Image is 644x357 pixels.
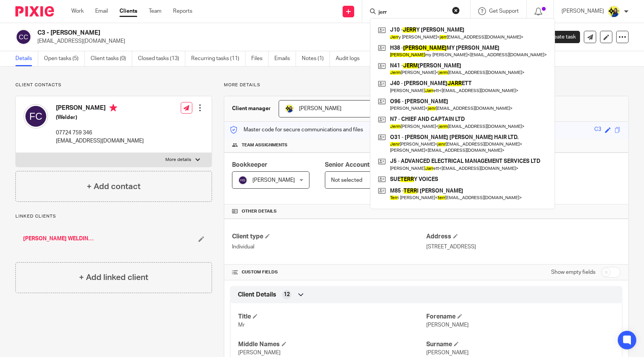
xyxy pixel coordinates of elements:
[274,51,296,66] a: Emails
[15,6,54,17] img: Pixie
[56,104,144,114] h4: [PERSON_NAME]
[37,29,427,37] h2: C3 - [PERSON_NAME]
[238,291,276,299] span: Client Details
[426,233,620,241] h4: Address
[15,29,32,45] img: svg%3E
[24,104,48,129] img: svg%3E
[302,51,330,66] a: Notes (1)
[378,9,447,16] input: Search
[87,181,141,193] h4: + Add contact
[232,233,426,241] h4: Client type
[173,7,192,15] a: Reports
[242,208,277,215] span: Other details
[15,213,212,220] p: Linked clients
[489,8,519,14] span: Get Support
[238,176,247,185] img: svg%3E
[238,350,281,355] span: [PERSON_NAME]
[336,51,365,66] a: Audit logs
[299,106,341,111] span: [PERSON_NAME]
[242,142,288,148] span: Team assignments
[252,178,295,183] span: [PERSON_NAME]
[562,7,604,15] p: [PERSON_NAME]
[56,129,144,137] p: 07724 759 346
[79,272,148,283] h4: + Add linked client
[232,162,267,168] span: Bookkeeper
[426,313,614,321] h4: Forename
[56,114,144,121] h5: (Welder)
[15,82,212,88] p: Client contacts
[149,7,161,15] a: Team
[426,322,469,328] span: [PERSON_NAME]
[91,51,132,66] a: Client tasks (0)
[56,137,144,145] p: [EMAIL_ADDRESS][DOMAIN_NAME]
[166,157,192,163] p: More details
[95,7,108,15] a: Email
[452,7,460,14] button: Clear
[284,291,290,298] span: 12
[119,7,137,15] a: Clients
[37,37,524,45] p: [EMAIL_ADDRESS][DOMAIN_NAME]
[535,31,580,43] a: Create task
[224,82,629,88] p: More details
[232,105,271,112] h3: Client manager
[23,235,96,243] a: [PERSON_NAME] WELDING LIMITED - DISSOLVED
[325,162,379,168] span: Senior Accountant
[44,51,85,66] a: Open tasks (5)
[426,350,469,355] span: [PERSON_NAME]
[238,313,426,321] h4: Title
[551,268,595,276] label: Show empty fields
[594,126,601,134] div: C3
[331,178,362,183] span: Not selected
[426,243,620,251] p: [STREET_ADDRESS]
[15,51,38,66] a: Details
[232,243,426,251] p: Individual
[232,269,426,275] h4: CUSTOM FIELDS
[138,51,185,66] a: Closed tasks (13)
[426,340,614,349] h4: Surname
[191,51,245,66] a: Recurring tasks (11)
[251,51,269,66] a: Files
[238,322,245,328] span: Mr
[608,5,620,18] img: Bobo-Starbridge%201.jpg
[109,104,117,112] i: Primary
[238,340,426,349] h4: Middle Names
[230,126,363,134] p: Master code for secure communications and files
[285,104,294,113] img: Bobo-Starbridge%201.jpg
[71,7,84,15] a: Work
